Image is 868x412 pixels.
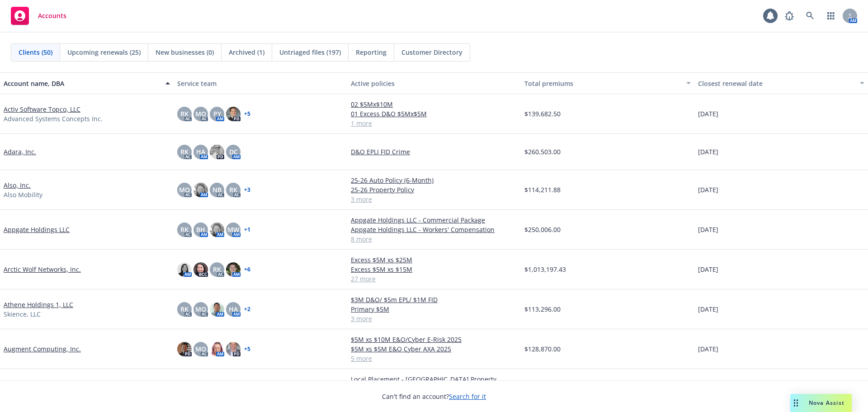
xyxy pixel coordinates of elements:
[698,265,718,274] span: [DATE]
[19,47,52,57] span: Clients (50)
[226,342,241,356] img: photo
[698,79,854,88] div: Closest renewal date
[382,392,486,401] span: Can't find an account?
[351,304,517,314] a: Primary $5M
[226,107,241,121] img: photo
[351,109,517,118] a: 01 Excess D&O $5Mx$5M
[351,354,517,363] a: 5 more
[351,99,517,109] a: 02 $5Mx$10M
[193,262,208,277] img: photo
[195,109,206,118] span: MQ
[229,304,238,314] span: HA
[213,265,221,274] span: RK
[351,255,517,265] a: Excess $5M xs $25M
[210,223,224,237] img: photo
[790,394,852,412] button: Nova Assist
[351,234,517,244] a: 8 more
[351,265,517,274] a: Excess $5M xs $15M
[524,304,561,314] span: $113,296.00
[780,7,798,25] a: Report a Bug
[7,3,70,28] a: Accounts
[212,185,222,194] span: NB
[4,180,31,190] a: Also, Inc.
[351,274,517,284] a: 27 more
[524,185,561,194] span: $114,211.88
[698,147,718,156] span: [DATE]
[244,187,250,193] a: + 3
[347,72,521,94] button: Active policies
[4,300,73,309] a: Athene Holdings 1, LLC
[524,344,561,354] span: $128,870.00
[177,342,192,356] img: photo
[244,307,250,312] a: + 2
[822,7,840,25] a: Switch app
[698,344,718,354] span: [DATE]
[351,344,517,354] a: $5M xs $5M E&O Cyber AXA 2025
[351,194,517,204] a: 3 more
[177,262,192,277] img: photo
[351,118,517,128] a: 1 more
[694,72,868,94] button: Closest renewal date
[698,225,718,234] span: [DATE]
[210,302,224,317] img: photo
[180,147,189,156] span: RK
[226,262,241,277] img: photo
[210,145,224,159] img: photo
[351,335,517,344] a: $5M xs $10M E&O/Cyber E-Risk 2025
[524,147,561,156] span: $260,503.00
[156,47,214,57] span: New businesses (0)
[801,7,819,25] a: Search
[193,183,208,197] img: photo
[698,304,718,314] span: [DATE]
[401,47,462,57] span: Customer Directory
[524,109,561,118] span: $139,682.50
[4,147,36,156] a: Adara, Inc.
[698,185,718,194] span: [DATE]
[67,47,141,57] span: Upcoming renewals (25)
[195,304,206,314] span: MQ
[229,185,237,194] span: RK
[210,342,224,356] img: photo
[4,79,160,88] div: Account name, DBA
[4,114,103,123] span: Advanced Systems Concepts Inc.
[521,72,694,94] button: Total premiums
[244,111,250,117] a: + 5
[196,147,205,156] span: HA
[809,399,844,407] span: Nova Assist
[351,147,517,156] a: D&O EPLI FID Crime
[351,295,517,304] a: $3M D&O/ $5m EPL/ $1M FID
[4,344,81,354] a: Augment Computing, Inc.
[351,175,517,185] a: 25-26 Auto Policy (6-Month)
[244,267,250,272] a: + 6
[351,185,517,194] a: 25-26 Property Policy
[698,109,718,118] span: [DATE]
[38,12,66,19] span: Accounts
[524,225,561,234] span: $250,006.00
[4,265,81,274] a: Arctic Wolf Networks, Inc.
[213,109,221,118] span: PY
[4,104,80,114] a: Activ Software Topco, LLC
[180,304,189,314] span: RK
[279,47,341,57] span: Untriaged files (197)
[177,79,344,88] div: Service team
[351,215,517,225] a: Appgate Holdings LLC - Commercial Package
[4,190,42,199] span: Also Mobility
[195,344,206,354] span: MQ
[229,147,238,156] span: DC
[356,47,387,57] span: Reporting
[449,392,486,401] a: Search for it
[244,346,250,352] a: + 5
[351,79,517,88] div: Active policies
[174,72,347,94] button: Service team
[227,225,239,234] span: MW
[180,109,189,118] span: RK
[229,47,264,57] span: Archived (1)
[196,225,205,234] span: BH
[790,394,802,412] div: Drag to move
